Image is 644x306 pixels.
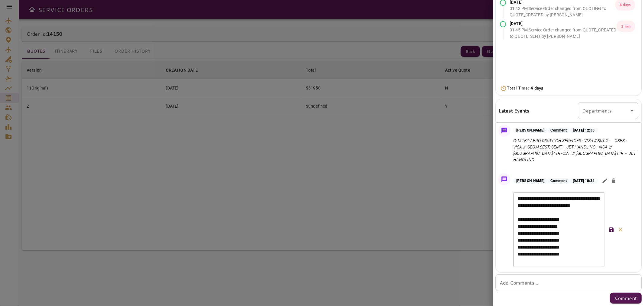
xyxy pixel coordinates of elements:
[510,27,617,40] p: 01:45 PM : Service Order changed from QUOTE_CREATED to QUOTE_SENT by [PERSON_NAME]
[513,138,636,163] p: Q: MZBZ-AERO DISPATCH SERVICES - VISA // SKCG - CSFS - VISA // SEQM,SEST, SEMT - JET HANDLING - V...
[513,128,547,133] p: [PERSON_NAME]
[500,126,508,135] img: Message Icon
[510,21,617,27] p: [DATE]
[570,128,598,133] p: [DATE] 12:33
[547,178,570,184] p: Comment
[628,106,636,115] button: Open
[617,21,635,32] p: 1 min
[500,175,508,184] img: Message Icon
[510,5,615,18] p: 01:43 PM : Service Order changed from QUOTING to QUOTE_CREATED by [PERSON_NAME]
[547,128,570,133] p: Comment
[513,178,547,184] p: [PERSON_NAME]
[570,178,598,184] p: [DATE] 10:34
[507,85,543,91] p: Total Time:
[499,107,530,115] h6: Latest Events
[530,85,543,91] b: 4 days
[615,295,637,302] p: Comment
[610,293,642,304] button: Comment
[500,85,507,91] img: Timer Icon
